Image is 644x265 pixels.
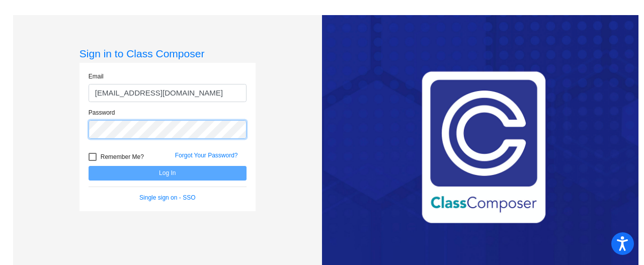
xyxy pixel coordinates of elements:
button: Log In [89,166,247,181]
h3: Sign in to Class Composer [79,47,256,60]
span: Remember Me? [101,151,144,163]
a: Single sign on - SSO [139,194,195,201]
a: Forgot Your Password? [175,152,238,159]
label: Password [89,108,115,117]
label: Email [89,72,104,81]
